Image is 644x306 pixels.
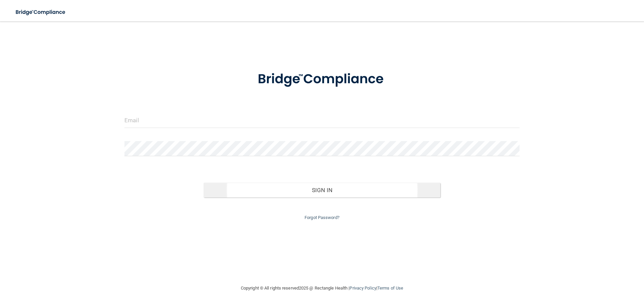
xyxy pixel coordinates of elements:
[377,286,403,291] a: Terms of Use
[204,183,441,198] button: Sign In
[200,277,444,299] div: Copyright © All rights reserved 2025 @ Rectangle Health | |
[10,5,72,19] img: bridge_compliance_login_screen.278c3ca4.svg
[244,62,400,97] img: bridge_compliance_login_screen.278c3ca4.svg
[350,286,376,291] a: Privacy Policy
[124,113,520,128] input: Email
[305,215,339,220] a: Forgot Password?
